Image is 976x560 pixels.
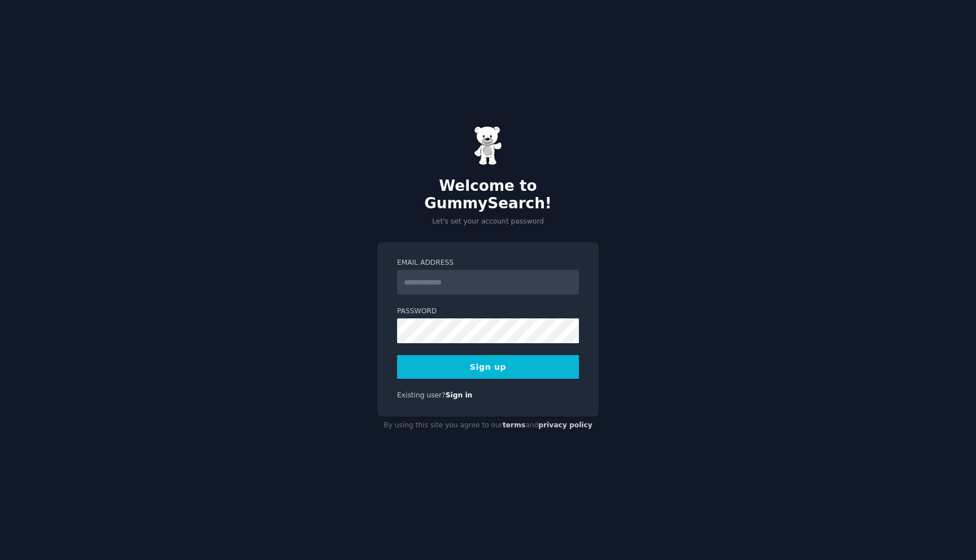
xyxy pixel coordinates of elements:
a: Sign in [446,391,473,399]
p: Let's set your account password [377,217,599,227]
button: Sign up [397,355,579,379]
div: By using this site you agree to our and [377,417,599,435]
img: Gummy Bear [474,126,502,165]
h2: Welcome to GummySearch! [377,177,599,213]
label: Password [397,307,579,317]
label: Email Address [397,258,579,268]
a: privacy policy [538,421,592,429]
span: Existing user? [397,391,446,399]
a: terms [503,421,525,429]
